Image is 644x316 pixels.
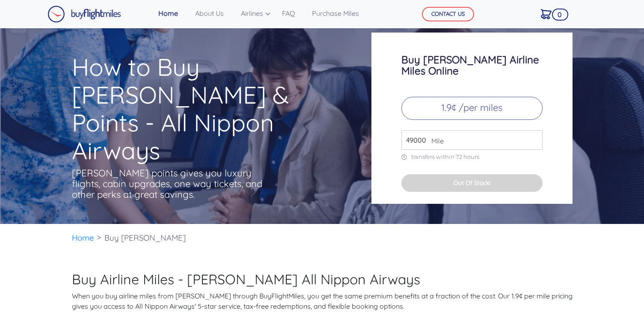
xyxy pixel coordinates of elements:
[47,6,121,23] img: Buy Flight Miles Logo
[155,5,181,22] a: Home
[309,5,362,22] a: Purchase Miles
[72,53,338,164] h1: How to Buy [PERSON_NAME] & Points - All Nippon Airways
[537,5,555,23] a: 0
[401,153,543,161] p: transfers within 72 hours
[401,54,543,76] h3: Buy [PERSON_NAME] Airline Miles Online
[72,291,573,311] p: When you buy airline miles from [PERSON_NAME] through BuyFlightMiles, you get the same premium be...
[279,5,298,22] a: FAQ
[552,9,568,21] span: 0
[192,5,227,22] a: About Us
[401,174,543,192] button: Out Of Stock!
[427,136,444,146] span: Mile
[72,271,573,287] h2: Buy Airline Miles - [PERSON_NAME] All Nippon Airways
[72,233,94,243] a: Home
[47,3,121,25] a: Buy Flight Miles Logo
[237,5,268,22] a: Airlines
[422,7,474,21] button: CONTACT US
[100,224,190,252] li: Buy [PERSON_NAME]
[72,168,264,200] p: [PERSON_NAME] points gives you luxury flights, cabin upgrades, one way tickets, and other perks a...
[401,97,543,120] p: 1.9¢ /per miles
[541,9,552,19] img: Cart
